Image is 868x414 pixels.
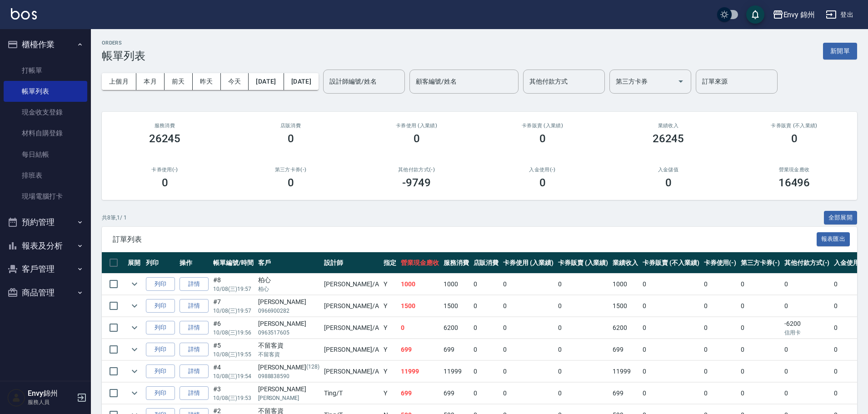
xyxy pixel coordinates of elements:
button: [DATE] [284,73,319,90]
td: 1000 [441,274,471,295]
h2: 卡券使用 (入業績) [364,123,469,129]
td: 0 [782,274,832,295]
p: 共 8 筆, 1 / 1 [102,214,127,222]
td: 0 [501,317,556,339]
h3: 0 [539,132,546,145]
p: 服務人員 [28,398,74,406]
button: 列印 [146,299,175,313]
button: 今天 [221,73,249,90]
button: 新開單 [823,43,857,60]
h2: ORDERS [102,40,145,46]
a: 詳情 [180,321,209,335]
button: 前天 [165,73,193,90]
a: 打帳單 [4,60,87,81]
h2: 卡券使用(-) [113,167,217,173]
th: 列印 [144,252,177,274]
td: 0 [738,383,782,404]
div: 不留客資 [258,341,319,350]
td: 0 [640,339,701,360]
button: expand row [128,277,141,291]
td: Y [381,295,399,317]
h2: 卡券販賣 (入業績) [490,123,594,129]
h2: 入金使用(-) [490,167,594,173]
h3: 帳單列表 [102,50,145,62]
a: 每日結帳 [4,144,87,165]
h3: 服務消費 [113,123,217,129]
button: Open [673,74,688,89]
td: #3 [211,383,256,404]
h2: 營業現金應收 [742,167,846,173]
td: 0 [471,317,501,339]
a: 詳情 [180,343,209,357]
a: 材料自購登錄 [4,123,87,144]
td: 1500 [441,295,471,317]
th: 其他付款方式(-) [782,252,832,274]
td: 1500 [399,295,441,317]
h2: 卡券販賣 (不入業績) [742,123,846,129]
th: 業績收入 [610,252,640,274]
p: 10/08 (三) 19:57 [213,285,254,293]
a: 新開單 [823,46,857,55]
td: 0 [471,274,501,295]
td: 0 [471,361,501,382]
h3: 0 [414,132,420,145]
h3: 0 [539,176,546,189]
td: 0 [738,274,782,295]
button: Envy 錦州 [769,5,819,24]
h3: 0 [791,132,798,145]
td: [PERSON_NAME] /A [322,361,381,382]
td: Y [381,317,399,339]
td: Y [381,339,399,360]
button: [DATE] [249,73,284,90]
td: 1500 [610,295,640,317]
a: 現場電腦打卡 [4,186,87,207]
th: 營業現金應收 [399,252,441,274]
td: 0 [702,274,739,295]
td: 0 [738,361,782,382]
th: 卡券販賣 (入業績) [556,252,611,274]
td: 699 [441,339,471,360]
td: 0 [640,295,701,317]
img: Logo [11,8,37,20]
td: 0 [501,383,556,404]
a: 詳情 [180,299,209,313]
td: Y [381,274,399,295]
button: 列印 [146,364,175,379]
p: 0963517605 [258,329,319,337]
td: 0 [501,295,556,317]
h2: 業績收入 [616,123,720,129]
button: expand row [128,343,141,356]
button: 列印 [146,386,175,400]
p: 0988838590 [258,372,319,380]
td: 11999 [399,361,441,382]
td: [PERSON_NAME] /A [322,295,381,317]
td: 0 [738,339,782,360]
th: 操作 [177,252,211,274]
th: 卡券使用 (入業績) [501,252,556,274]
h3: 26245 [149,132,181,145]
p: 信用卡 [784,329,830,337]
h3: -9749 [402,176,431,189]
button: 列印 [146,321,175,335]
td: 0 [702,295,739,317]
td: 699 [399,339,441,360]
p: 0966900282 [258,307,319,315]
td: #4 [211,361,256,382]
p: [PERSON_NAME] [258,394,319,402]
p: 10/08 (三) 19:53 [213,394,254,402]
a: 報表匯出 [817,234,850,243]
p: 10/08 (三) 19:55 [213,350,254,359]
td: 0 [782,383,832,404]
a: 現金收支登錄 [4,102,87,123]
td: 0 [471,383,501,404]
div: [PERSON_NAME] [258,363,319,372]
td: [PERSON_NAME] /A [322,274,381,295]
td: 0 [640,361,701,382]
h3: 0 [162,176,168,189]
p: 10/08 (三) 19:57 [213,307,254,315]
h3: 0 [665,176,672,189]
h3: 26245 [653,132,684,145]
td: 0 [501,361,556,382]
h2: 入金儲值 [616,167,720,173]
a: 詳情 [180,364,209,379]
